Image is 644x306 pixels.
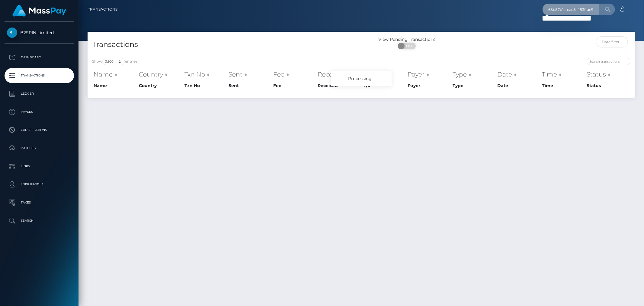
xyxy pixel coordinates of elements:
p: Transactions [7,71,72,80]
th: Date [496,81,540,90]
p: Taxes [7,198,72,207]
th: Country [137,81,183,90]
a: Transactions [5,68,74,83]
a: Links [5,159,74,174]
div: Processing... [331,71,392,86]
a: Ledger [5,86,74,101]
a: Batches [5,141,74,156]
th: Status [585,68,630,80]
input: Search transactions [587,58,630,65]
th: Name [92,68,137,80]
img: B2SPIN Limited [7,28,17,38]
div: View Pending Transactions [361,36,453,43]
th: Date [496,68,540,80]
th: F/X [362,68,406,80]
label: Show entries [92,58,137,65]
th: Payer [406,81,451,90]
th: Received [316,68,362,80]
p: User Profile [7,180,72,189]
a: Taxes [5,195,74,210]
p: Batches [7,144,72,153]
input: Date filter [596,36,628,47]
th: Txn No [183,68,227,80]
a: Search [5,213,74,228]
th: Name [92,81,137,90]
th: Fee [272,81,316,90]
th: Sent [227,81,272,90]
th: Country [137,68,183,80]
a: Dashboard [5,50,74,65]
img: MassPay Logo [12,5,66,17]
p: Dashboard [7,53,72,62]
th: Sent [227,68,272,80]
p: Search [7,216,72,225]
a: User Profile [5,177,74,192]
h4: Transactions [92,39,357,50]
a: Payees [5,104,74,119]
th: Status [585,81,630,90]
th: Payer [406,68,451,80]
p: Ledger [7,89,72,98]
th: Received [316,81,362,90]
th: Time [540,81,585,90]
select: Showentries [102,58,125,65]
p: Links [7,162,72,171]
th: Txn No [183,81,227,90]
p: Cancellations [7,125,72,135]
p: Payees [7,107,72,116]
th: Type [451,81,496,90]
th: Type [451,68,496,80]
a: Transactions [88,3,117,16]
span: B2SPIN Limited [5,30,74,35]
th: Fee [272,68,316,80]
a: Cancellations [5,122,74,138]
span: OFF [401,43,416,49]
input: Search... [543,4,599,15]
th: Time [540,68,585,80]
